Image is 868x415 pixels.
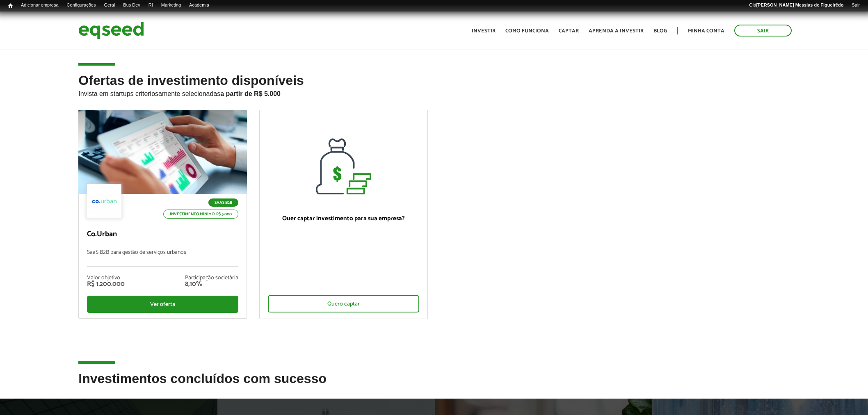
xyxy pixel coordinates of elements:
[472,28,496,34] a: Investir
[78,110,247,319] a: SaaS B2B Investimento mínimo: R$ 5.000 Co.Urban SaaS B2B para gestão de serviços urbanos Valor ob...
[185,281,238,287] div: 8,10%
[589,28,644,34] a: Aprenda a investir
[847,2,864,9] a: Sair
[17,2,63,9] a: Adicionar empresa
[63,2,100,9] a: Configurações
[734,25,792,36] a: Sair
[78,88,789,98] p: Invista em startups criteriosamente selecionadas
[220,90,281,97] strong: a partir de R$ 5.000
[559,28,579,34] a: Captar
[78,372,789,398] h2: Investimentos concluídos com sucesso
[87,230,238,239] p: Co.Urban
[87,275,125,281] div: Valor objetivo
[119,2,144,9] a: Bus Dev
[208,198,238,207] p: SaaS B2B
[185,275,238,281] div: Participação societária
[756,2,843,7] strong: [PERSON_NAME] Messias de Figueirêdo
[163,210,238,219] p: Investimento mínimo: R$ 5.000
[653,28,667,34] a: Blog
[505,28,549,34] a: Como funciona
[87,281,125,287] div: R$ 1.200.000
[745,2,847,9] a: Olá[PERSON_NAME] Messias de Figueirêdo
[268,295,419,312] div: Quero captar
[78,73,789,110] h2: Ofertas de investimento disponíveis
[8,3,13,9] span: Início
[157,2,185,9] a: Marketing
[259,110,428,319] a: Quer captar investimento para sua empresa? Quero captar
[100,2,119,9] a: Geral
[268,215,419,222] p: Quer captar investimento para sua empresa?
[144,2,157,9] a: RI
[78,20,144,41] img: EqSeed
[4,2,17,10] a: Início
[87,249,238,267] p: SaaS B2B para gestão de serviços urbanos
[185,2,213,9] a: Academia
[87,296,238,313] div: Ver oferta
[688,28,724,34] a: Minha conta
